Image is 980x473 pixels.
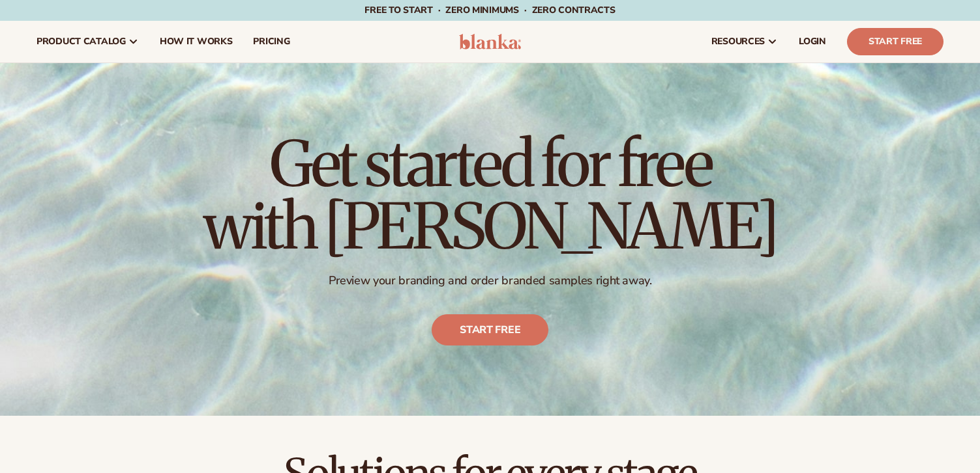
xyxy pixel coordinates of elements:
[26,21,149,62] a: product catalog
[788,21,837,62] a: LOGIN
[847,28,943,55] a: Start Free
[701,21,788,62] a: resources
[243,21,300,62] a: pricing
[160,36,233,47] span: How It Works
[253,36,290,47] span: pricing
[432,315,548,346] a: Start free
[149,21,243,62] a: How It Works
[203,133,777,258] h1: Get started for free with [PERSON_NAME]
[37,36,126,47] span: product catalog
[459,34,521,49] img: logo
[711,36,765,47] span: resources
[203,273,777,288] p: Preview your branding and order branded samples right away.
[799,36,826,47] span: LOGIN
[364,4,615,16] span: Free to start · ZERO minimums · ZERO contracts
